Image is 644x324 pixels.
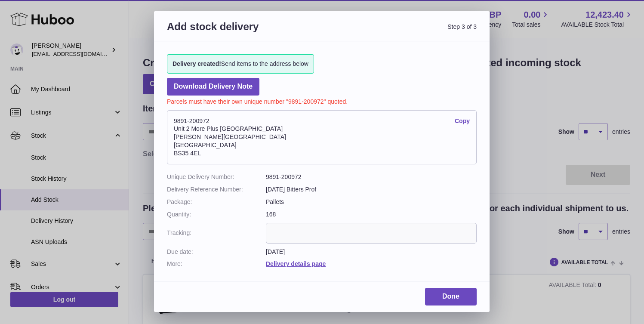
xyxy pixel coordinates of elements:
a: Copy [455,117,470,125]
h3: Add stock delivery [167,20,322,43]
a: Done [425,288,477,305]
dt: Unique Delivery Number: [167,173,266,181]
a: Download Delivery Note [167,78,259,96]
dt: Tracking: [167,223,266,244]
p: Parcels must have their own unique number "9891-200972" quoted. [167,96,477,106]
span: Step 3 of 3 [322,20,477,43]
dd: Pallets [266,198,477,206]
a: Delivery details page [266,260,326,267]
dd: 168 [266,210,477,219]
dt: More: [167,260,266,268]
dt: Quantity: [167,210,266,219]
dd: [DATE] [266,248,477,256]
dt: Delivery Reference Number: [167,185,266,194]
dd: 9891-200972 [266,173,477,181]
strong: Delivery created! [173,60,221,67]
dt: Due date: [167,248,266,256]
address: 9891-200972 Unit 2 More Plus [GEOGRAPHIC_DATA] [PERSON_NAME][GEOGRAPHIC_DATA] [GEOGRAPHIC_DATA] B... [167,110,477,164]
span: Send items to the address below [173,60,308,68]
dd: [DATE] Bitters Prof [266,185,477,194]
dt: Package: [167,198,266,206]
